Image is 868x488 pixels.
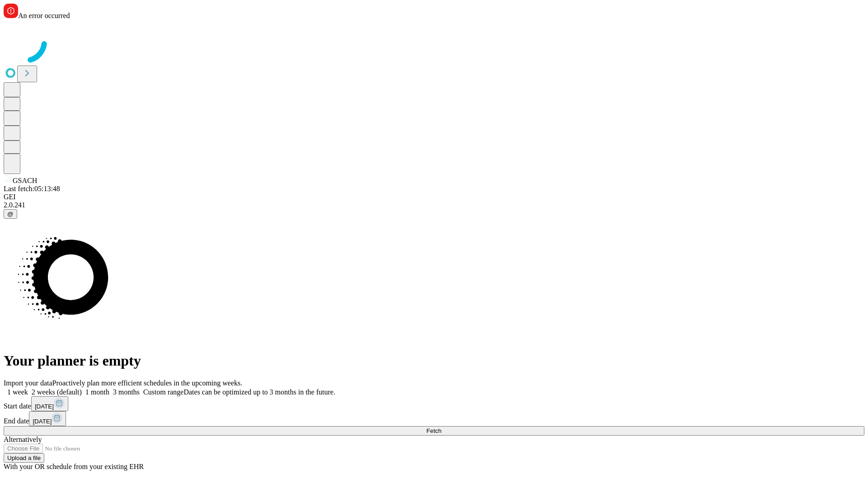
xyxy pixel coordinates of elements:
[33,418,52,425] span: [DATE]
[4,193,864,201] div: GEI
[4,201,864,209] div: 2.0.241
[52,379,242,387] span: Proactively plan more efficient schedules in the upcoming weeks.
[32,388,82,396] span: 2 weeks (default)
[4,379,52,387] span: Import your data
[184,388,335,396] span: Dates can be optimized up to 3 months in the future.
[4,396,864,411] div: Start date
[4,436,42,443] span: Alternatively
[113,388,140,396] span: 3 months
[18,12,70,19] span: An error occurred
[4,463,144,470] span: With your OR schedule from your existing EHR
[35,403,54,410] span: [DATE]
[7,211,14,217] span: @
[143,388,184,396] span: Custom range
[4,185,60,192] span: Last fetch: 05:13:48
[4,453,44,463] button: Upload a file
[4,411,864,426] div: End date
[13,177,37,184] span: GSACH
[426,427,441,434] span: Fetch
[4,352,864,369] h1: Your planner is empty
[29,411,66,426] button: [DATE]
[85,388,109,396] span: 1 month
[4,209,17,219] button: @
[31,396,68,411] button: [DATE]
[7,388,28,396] span: 1 week
[4,426,864,436] button: Fetch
